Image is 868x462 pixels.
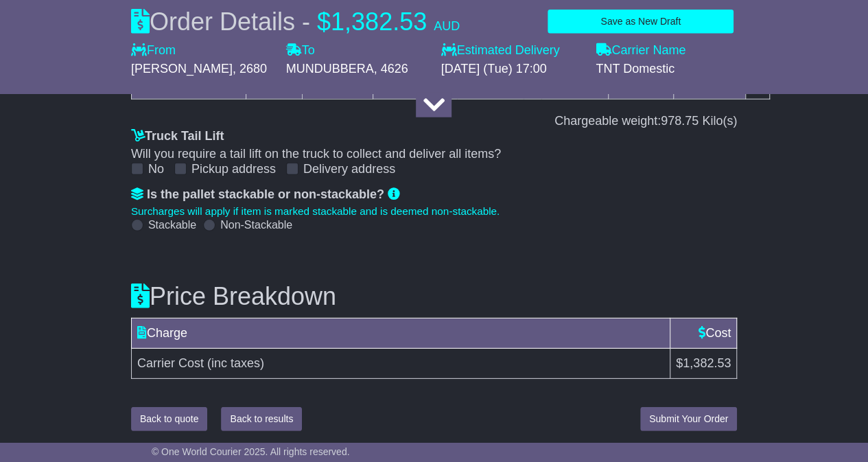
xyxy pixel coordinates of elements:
span: , 2680 [233,62,267,76]
button: Submit Your Order [640,407,737,431]
label: Estimated Delivery [441,43,582,58]
span: 978.75 [661,114,699,128]
div: Surcharges will apply if item is marked stackable and is deemed non-stackable. [131,205,737,218]
div: Will you require a tail lift on the truck to collect and deliver all items? [131,147,737,162]
span: MUNDUBBERA [286,62,374,76]
label: Truck Tail Lift [131,129,224,144]
label: No [148,162,164,177]
label: Non-Stackable [220,218,292,231]
span: $1,382.53 [676,356,731,370]
div: [DATE] (Tue) 17:00 [441,62,582,77]
div: Chargeable weight: Kilo(s) [131,114,737,129]
span: Submit Your Order [649,413,728,424]
button: Back to quote [131,407,208,431]
button: Back to results [221,407,302,431]
label: Delivery address [303,162,395,177]
span: $ [317,8,331,36]
span: Is the pallet stackable or non-stackable? [147,187,384,201]
span: [PERSON_NAME] [131,62,233,76]
button: Save as New Draft [548,10,734,34]
span: 1,382.53 [331,8,427,36]
span: , 4626 [374,62,408,76]
label: Pickup address [191,162,276,177]
div: TNT Domestic [596,62,737,77]
div: Order Details - [131,7,460,36]
span: AUD [434,19,460,33]
span: © One World Courier 2025. All rights reserved. [152,446,350,457]
h3: Price Breakdown [131,283,737,310]
td: Charge [131,319,670,349]
span: Carrier Cost [137,356,204,370]
label: Stackable [148,218,196,231]
label: Carrier Name [596,43,685,58]
td: Cost [670,319,737,349]
label: From [131,43,176,58]
label: To [286,43,315,58]
span: (inc taxes) [207,356,264,370]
